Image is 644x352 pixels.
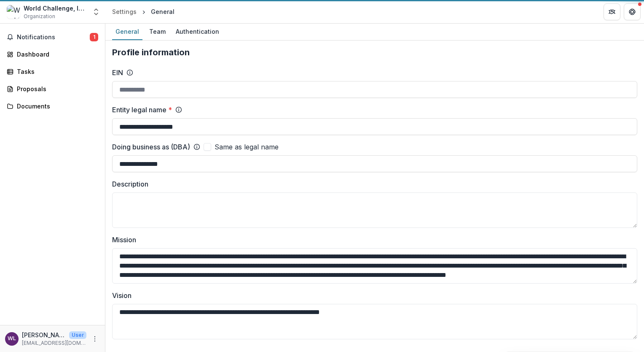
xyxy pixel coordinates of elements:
[624,3,641,20] button: Get Help
[112,24,142,40] a: General
[112,68,123,78] label: EIN
[90,3,102,20] button: Open entity switcher
[17,67,95,76] div: Tasks
[24,4,87,13] div: World Challenge, Inc.
[3,82,102,96] a: Proposals
[215,142,279,152] span: Same as legal name
[17,50,95,59] div: Dashboard
[90,33,98,41] span: 1
[112,179,632,189] label: Description
[109,5,140,18] a: Settings
[22,330,66,339] p: [PERSON_NAME]
[17,34,90,41] span: Notifications
[109,5,178,18] nav: breadcrumb
[112,25,142,38] div: General
[112,7,137,16] div: Settings
[22,339,86,347] p: [EMAIL_ADDRESS][DOMAIN_NAME]
[3,65,102,79] a: Tasks
[112,47,637,57] h2: Profile information
[112,235,632,245] label: Mission
[146,24,169,40] a: Team
[112,105,172,115] label: Entity legal name
[69,331,86,339] p: User
[17,84,95,93] div: Proposals
[112,142,190,152] label: Doing business as (DBA)
[3,30,102,44] button: Notifications1
[3,47,102,61] a: Dashboard
[604,3,620,20] button: Partners
[151,7,174,16] div: General
[172,25,223,38] div: Authentication
[146,25,169,38] div: Team
[24,13,55,20] span: Organization
[90,334,100,344] button: More
[172,24,223,40] a: Authentication
[3,99,102,113] a: Documents
[112,290,632,301] label: Vision
[17,102,95,111] div: Documents
[7,5,20,19] img: World Challenge, Inc.
[8,336,16,341] div: Wayne Lilly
